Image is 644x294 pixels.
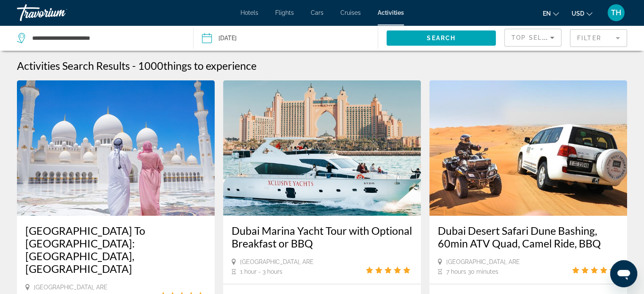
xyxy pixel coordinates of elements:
[17,59,130,72] h1: Activities Search Results
[572,10,584,17] span: USD
[240,258,314,265] span: [GEOGRAPHIC_DATA], ARE
[240,268,282,275] span: 1 hour - 3 hours
[232,224,412,250] a: Dubai Marina Yacht Tour with Optional Breakfast or BBQ
[611,8,621,17] span: TH
[438,224,619,250] a: Dubai Desert Safari Dune Bashing, 60min ATV Quad, Camel Ride, BBQ
[25,224,206,275] a: [GEOGRAPHIC_DATA] To [GEOGRAPHIC_DATA]: [GEOGRAPHIC_DATA], [GEOGRAPHIC_DATA]
[610,260,637,287] iframe: Button to launch messaging window
[202,25,378,51] button: Date: Sep 12, 2025
[17,2,102,24] a: Travorium
[387,30,496,46] button: Search
[138,59,257,72] h2: 1000
[572,7,592,19] button: Change currency
[543,7,559,19] button: Change language
[223,80,421,216] img: 0a.jpg
[132,59,136,72] span: -
[511,33,554,43] mat-select: Sort by
[511,34,560,41] span: Top Sellers
[378,9,404,16] a: Activities
[17,80,215,216] img: 2a.jpg
[275,9,294,16] a: Flights
[34,284,108,291] span: [GEOGRAPHIC_DATA], ARE
[340,9,361,16] a: Cruises
[240,9,258,16] a: Hotels
[163,59,257,72] span: things to experience
[446,268,498,275] span: 7 hours 30 minutes
[605,4,627,22] button: User Menu
[570,29,627,47] button: Filter
[429,80,627,216] img: 05.jpg
[427,35,456,41] span: Search
[446,258,520,265] span: [GEOGRAPHIC_DATA], ARE
[311,9,323,16] a: Cars
[543,10,551,17] span: en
